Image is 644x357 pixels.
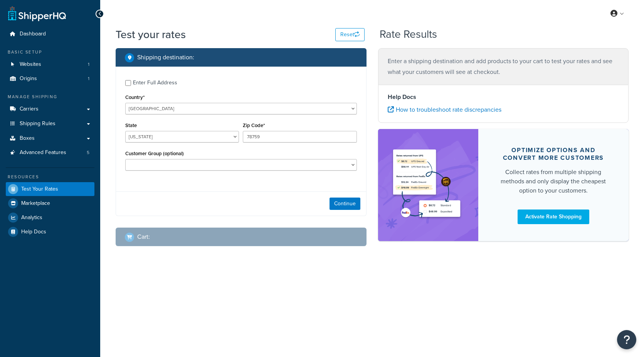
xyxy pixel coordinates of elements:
div: Basic Setup [6,49,94,55]
a: Websites1 [6,57,94,72]
div: Manage Shipping [6,94,94,100]
h4: Help Docs [388,92,619,102]
span: Origins [20,75,37,82]
p: Enter a shipping destination and add products to your cart to test your rates and see what your c... [388,56,619,77]
a: Boxes [6,131,94,146]
li: Advanced Features [6,146,94,160]
li: Origins [6,72,94,86]
label: Country* [125,94,145,100]
a: Dashboard [6,27,94,41]
h1: Test your rates [116,27,186,42]
label: Customer Group (optional) [125,151,184,156]
div: Resources [6,174,94,180]
span: 1 [88,61,89,68]
span: 1 [88,75,89,82]
span: 5 [87,149,89,156]
a: Carriers [6,102,94,116]
span: Marketplace [21,200,50,207]
span: Dashboard [20,31,46,37]
div: Enter Full Address [133,77,177,88]
a: Help Docs [6,225,94,239]
button: Open Resource Center [617,330,636,349]
a: Analytics [6,211,94,225]
span: Shipping Rules [20,121,55,127]
span: Carriers [20,106,39,112]
button: Reset [335,28,365,41]
span: Analytics [21,215,42,221]
span: Help Docs [21,229,46,235]
div: Collect rates from multiple shipping methods and only display the cheapest option to your customers. [497,168,610,195]
h2: Shipping destination : [137,54,194,61]
a: How to troubleshoot rate discrepancies [388,105,501,114]
a: Activate Rate Shopping [518,210,589,224]
input: Enter Full Address [125,80,131,86]
h2: Rate Results [380,28,437,40]
label: State [125,122,137,128]
a: Shipping Rules [6,117,94,131]
span: Test Your Rates [21,186,58,193]
li: Websites [6,57,94,72]
button: Continue [330,198,360,210]
a: Marketplace [6,196,94,210]
h2: Cart : [137,233,150,240]
span: Websites [20,61,41,68]
div: Optimize options and convert more customers [497,146,610,162]
a: Test Your Rates [6,182,94,196]
span: Boxes [20,135,35,142]
span: Advanced Features [20,149,66,156]
a: Advanced Features5 [6,146,94,160]
a: Origins1 [6,72,94,86]
img: feature-image-rateshop-7084cbbcb2e67ef1d54c2e976f0e592697130d5817b016cf7cc7e13314366067.png [390,141,467,230]
label: Zip Code* [243,122,265,128]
